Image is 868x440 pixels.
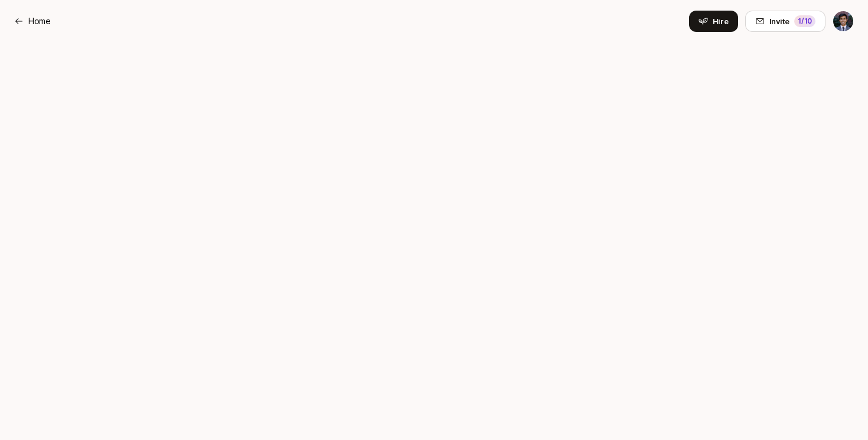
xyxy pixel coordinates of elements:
img: Avi Saraf [833,11,853,31]
button: Hire [689,11,738,32]
p: Home [28,14,51,28]
span: Hire [713,15,729,27]
button: Avi Saraf [833,11,854,32]
button: Invite1/10 [745,11,825,32]
span: Invite [769,15,789,27]
div: 1 /10 [794,15,815,27]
